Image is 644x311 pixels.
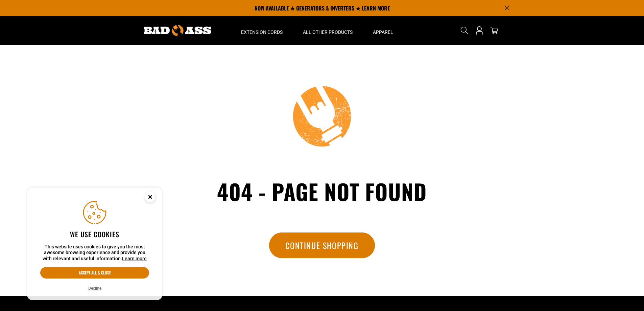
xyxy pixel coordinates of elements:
aside: Cookie Consent [27,187,162,301]
button: Accept all & close [40,267,149,279]
summary: Apparel [363,16,403,45]
a: Learn more [122,256,147,261]
p: This website uses cookies to give you the most awesome browsing experience and provide you with r... [40,244,149,262]
a: Continue Shopping [269,232,375,258]
summary: Extension Cords [231,16,293,45]
summary: All Other Products [293,16,363,45]
span: All Other Products [303,29,353,35]
button: Decline [86,285,103,292]
summary: Search [459,25,470,36]
span: Extension Cords [241,29,283,35]
img: Bad Ass Extension Cords [144,25,211,36]
h2: We use cookies [40,230,149,239]
span: Apparel [373,29,393,35]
